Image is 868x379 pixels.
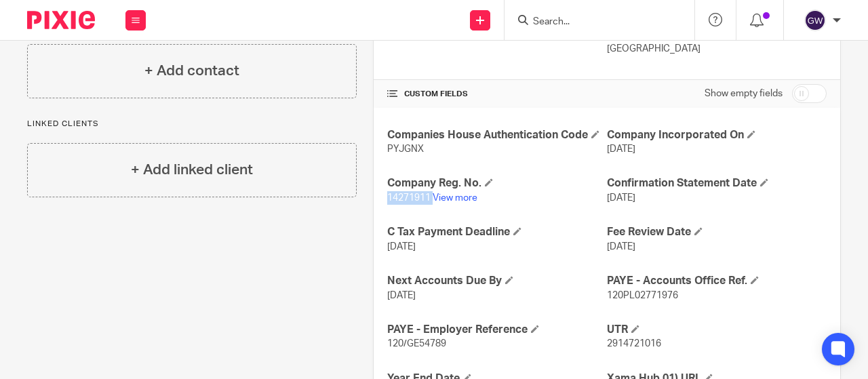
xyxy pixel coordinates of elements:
[532,16,654,28] input: Search
[144,60,239,81] h4: + Add contact
[387,225,607,239] h4: C Tax Payment Deadline
[387,193,431,203] span: 14271911
[387,89,607,100] h4: CUSTOM FIELDS
[387,128,607,142] h4: Companies House Authentication Code
[705,87,783,100] label: Show empty fields
[607,274,827,288] h4: PAYE - Accounts Office Ref.
[607,42,827,56] p: [GEOGRAPHIC_DATA]
[387,291,416,300] span: [DATE]
[387,242,416,252] span: [DATE]
[607,339,661,348] span: 2914721016
[607,242,635,252] span: [DATE]
[387,323,607,337] h4: PAYE - Employer Reference
[607,176,827,191] h4: Confirmation Statement Date
[607,144,635,154] span: [DATE]
[804,9,826,31] img: svg%3E
[607,291,678,300] span: 120PL02771976
[27,119,357,129] p: Linked clients
[607,225,827,239] h4: Fee Review Date
[387,274,607,288] h4: Next Accounts Due By
[607,193,635,203] span: [DATE]
[131,159,253,180] h4: + Add linked client
[387,339,446,348] span: 120/GE54789
[387,176,607,191] h4: Company Reg. No.
[387,144,424,154] span: PYJGNX
[607,323,827,337] h4: UTR
[27,11,95,29] img: Pixie
[607,128,827,142] h4: Company Incorporated On
[433,193,477,203] a: View more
